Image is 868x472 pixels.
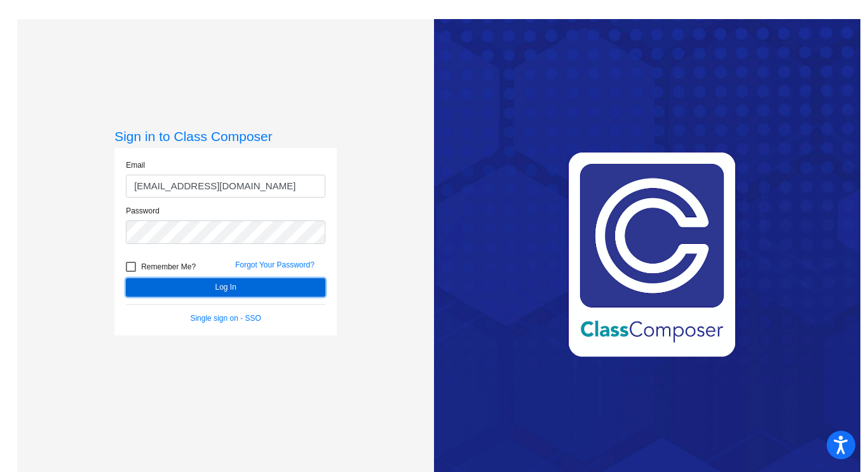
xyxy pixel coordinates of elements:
button: Log In [126,278,325,297]
span: Remember Me? [141,259,196,274]
label: Email [126,159,145,171]
a: Forgot Your Password? [235,260,315,269]
label: Password [126,205,159,217]
h3: Sign in to Class Composer [114,128,337,144]
a: Single sign on - SSO [190,314,261,323]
